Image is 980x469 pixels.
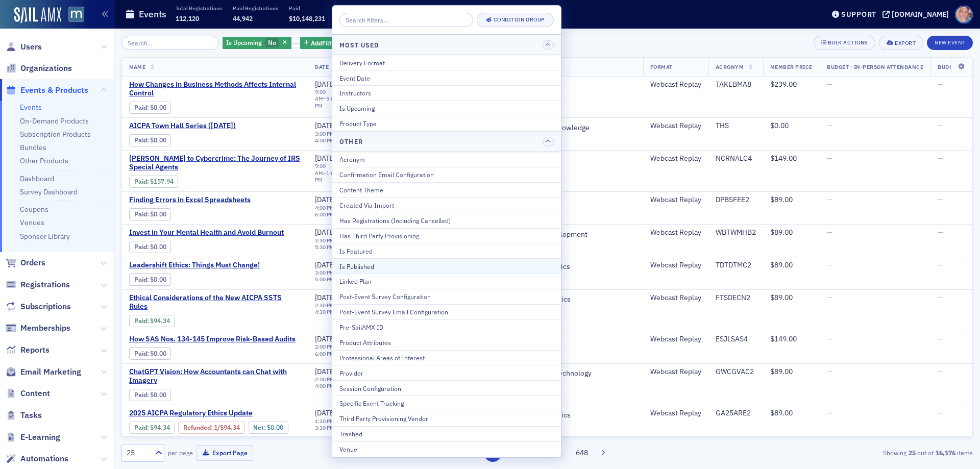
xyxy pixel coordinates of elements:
[315,382,334,389] time: 4:00 PM
[650,195,701,205] div: Webcast Replay
[827,408,832,417] span: —
[332,228,561,243] button: Has Third Party Provisioning
[332,55,561,70] button: Delivery Format
[129,261,301,270] span: Leadershift Ethics: Things Must Change!
[129,228,301,237] a: Invest in Your Mental Health and Avoid Burnout
[20,174,54,183] a: Dashboard
[150,276,166,283] span: $0.00
[20,41,42,53] span: Users
[150,424,170,431] span: $94.34
[696,448,973,457] div: Showing out of items
[134,391,147,399] a: Paid
[332,380,561,396] button: Session Configuration
[315,80,336,89] span: [DATE]
[716,261,756,270] div: TDTDTMC2
[183,424,214,431] span: :
[938,260,943,269] span: —
[315,154,336,163] span: [DATE]
[315,169,337,183] time: 1:00 PM
[927,37,973,46] a: New Event
[650,261,701,270] div: Webcast Replay
[650,154,701,163] div: Webcast Replay
[150,104,166,111] span: $0.00
[339,262,554,271] div: Is Published
[129,154,301,172] span: Al Capone to Cybercrime: The Journey of IRS Special Agents
[770,195,793,204] span: $89.00
[339,368,554,378] div: Provider
[223,37,291,50] div: No
[6,279,70,290] a: Registrations
[332,304,561,319] button: Post-Event Survey Email Configuration
[927,36,973,50] button: New Event
[6,410,42,421] a: Tasks
[249,422,288,434] div: Net: $0
[339,73,554,83] div: Event Date
[339,414,554,423] div: Third Party Provisioning Vendor
[315,302,337,315] div: –
[332,258,561,274] button: Is Published
[827,121,832,130] span: —
[129,367,301,385] span: ChatGPT Vision: How Accountants can Chat with Imagery
[129,121,301,131] span: AICPA Town Hall Series (10/9/2025)
[315,130,334,137] time: 3:00 PM
[134,424,147,431] a: Paid
[233,5,278,12] p: Paid Registrations
[129,335,301,344] a: How SAS Nos. 134-145 Improve Risk-Based Audits
[176,5,222,12] p: Total Registrations
[6,85,88,96] a: Events & Products
[268,38,276,46] span: No
[20,85,88,96] span: Events & Products
[20,410,42,421] span: Tasks
[339,170,554,179] div: Confirmation Email Configuration
[6,323,70,334] a: Memberships
[770,121,789,130] span: $0.00
[134,391,150,399] span: :
[134,178,147,185] a: Paid
[339,307,554,316] div: Post-Event Survey Email Configuration
[150,350,166,357] span: $0.00
[339,246,554,256] div: Is Featured
[183,424,211,431] a: Refunded
[315,308,334,315] time: 4:30 PM
[20,388,50,399] span: Content
[315,137,334,144] time: 4:00 PM
[332,289,561,304] button: Post-Event Survey Configuration
[716,63,744,70] span: Acronym
[332,274,561,289] button: Linked Plan
[716,121,756,131] div: THS
[315,424,334,431] time: 3:30 PM
[139,8,166,20] h1: Events
[6,257,45,268] a: Orders
[770,154,797,163] span: $149.00
[716,228,756,237] div: WBTWMHB2
[332,116,561,131] button: Product Type
[716,293,756,303] div: FTSDECN2
[61,7,84,24] a: View Homepage
[134,424,150,431] span: :
[315,163,337,183] div: –
[938,80,943,89] span: —
[332,319,561,335] button: Pre-SailAMX ID
[6,366,81,378] a: Email Marketing
[129,273,171,285] div: Paid: 0 - $0
[20,156,68,165] a: Other Products
[134,210,147,218] a: Paid
[650,121,701,131] div: Webcast Replay
[938,195,943,204] span: —
[315,376,337,389] div: –
[129,121,301,131] a: AICPA Town Hall Series ([DATE])
[129,389,171,401] div: Paid: 0 - $0
[134,136,150,144] span: :
[315,269,337,283] div: –
[827,80,832,89] span: —
[650,80,701,89] div: Webcast Replay
[129,293,301,311] a: Ethical Considerations of the New AICPA SSTS Rules
[650,335,701,344] div: Webcast Replay
[339,119,554,128] div: Product Type
[129,409,301,418] span: 2025 AICPA Regulatory Ethics Update
[339,88,554,97] div: Instructors
[716,367,756,377] div: GWCGVAC2
[339,185,554,194] div: Content Theme
[311,38,338,47] span: Add Filter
